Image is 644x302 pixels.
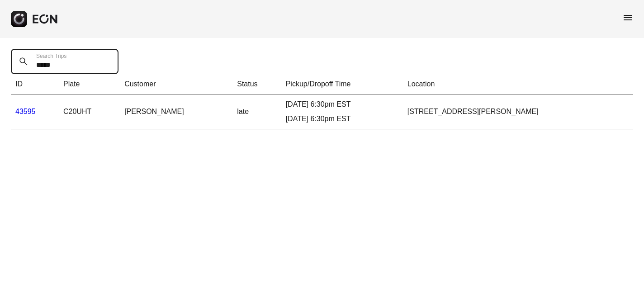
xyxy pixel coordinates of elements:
th: Pickup/Dropoff Time [281,74,403,94]
th: ID [11,74,59,94]
th: Plate [59,74,120,94]
th: Customer [120,74,232,94]
td: late [232,94,281,129]
div: [DATE] 6:30pm EST [286,99,398,110]
th: Status [232,74,281,94]
td: C20UHT [59,94,120,129]
label: Search Trips [36,52,66,60]
span: menu [622,12,633,23]
a: 43595 [15,108,36,115]
td: [PERSON_NAME] [120,94,232,129]
div: [DATE] 6:30pm EST [286,113,398,124]
td: [STREET_ADDRESS][PERSON_NAME] [403,94,633,129]
th: Location [403,74,633,94]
